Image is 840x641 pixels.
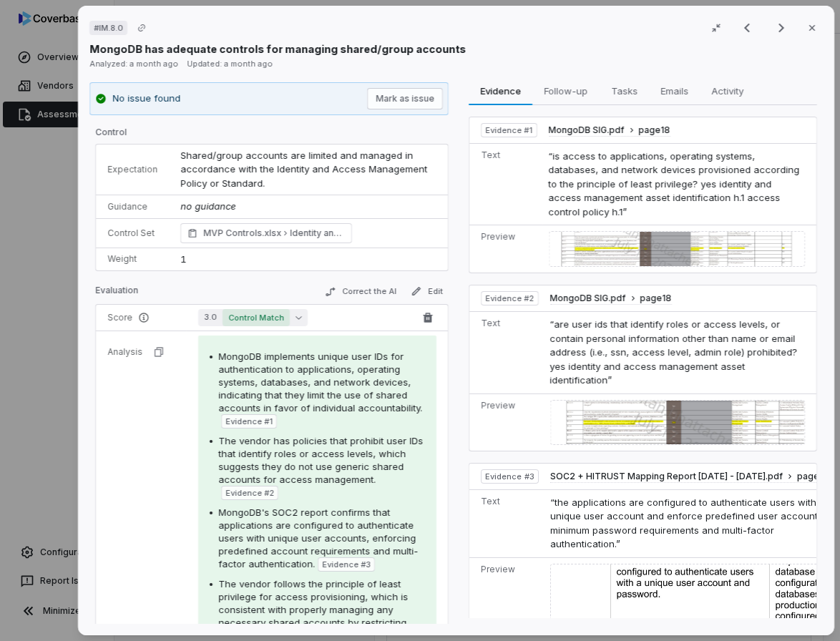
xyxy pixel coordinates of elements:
span: The vendor follows the principle of least privilege for access provisioning, which is consistent ... [218,578,408,641]
span: Evidence # 3 [486,471,534,482]
button: Mark as issue [368,88,444,109]
span: Activity [706,82,750,100]
button: MongoDB SIG.pdfpage18 [550,293,672,305]
span: MongoDB SIG.pdf [549,124,625,136]
p: Guidance [107,201,157,212]
span: page 18 [640,293,672,304]
span: Evidence # 3 [322,559,371,570]
img: 0f7a9ed28c1045109850529846fdb340_original.jpg_w1200.jpg [549,231,805,267]
button: MongoDB SIG.pdfpage18 [549,124,670,137]
img: 2feb417f8cca4246a78ecbd8cdc7ac04_original.jpg_w1200.jpg [550,400,805,445]
td: Text [470,489,544,557]
span: Control Match [223,309,290,326]
td: Preview [470,393,544,451]
span: no guidance [180,200,235,212]
span: 1 [180,253,186,265]
span: page 53 [797,471,831,482]
p: MongoDB has adequate controls for managing shared/group accounts [89,41,466,57]
span: Emails [655,82,695,100]
button: Delete score [420,309,437,326]
span: MongoDB's SOC2 report confirms that applications are configured to authenticate users with unique... [218,507,418,569]
p: Score [107,312,175,323]
p: Weight [107,253,157,265]
span: “is access to applications, operating systems, databases, and network devices provisioned accordi... [549,150,800,217]
button: Edit [406,283,449,300]
button: Previous result [733,19,761,36]
span: page 18 [639,124,670,136]
p: Control Set [107,227,157,239]
span: Shared/group accounts are limited and managed in accordance with the Identity and Access Manageme... [180,150,430,189]
span: The vendor has policies that prohibit user IDs that identify roles or access levels, which sugges... [218,435,423,485]
td: Text [470,312,544,394]
button: Correct the AI [320,283,403,300]
span: Analyzed: a month ago [89,59,178,69]
span: “the applications are configured to authenticate users with a unique user account and enforce pre... [550,496,825,550]
span: Evidence [475,82,527,100]
p: Expectation [107,164,157,175]
span: # IM.8.0 [94,22,123,34]
p: Analysis [107,346,142,358]
span: Updated: a month ago [187,59,273,69]
span: Evidence # 1 [225,416,273,427]
button: Next result [767,19,796,36]
p: Evaluation [95,285,138,302]
span: MongoDB SIG.pdf [550,293,626,304]
span: Evidence # 1 [486,124,533,136]
button: Copy link [130,15,155,41]
button: 3.0Control Match [198,309,308,326]
p: No issue found [112,92,180,106]
td: Text [470,143,543,225]
span: MVP Controls.xlsx Identity and Access Management [203,226,345,240]
span: SOC2 + HITRUST Mapping Report [DATE] - [DATE].pdf [550,471,783,482]
span: Follow-up [539,82,594,100]
span: Evidence # 2 [225,487,274,499]
p: Control [95,127,449,144]
span: “are user ids that identify roles or access levels, or contain personal information other than na... [550,318,798,386]
span: Evidence # 2 [486,293,534,304]
span: Tasks [606,82,644,100]
span: MongoDB implements unique user IDs for authentication to applications, operating systems, databas... [218,351,422,414]
button: SOC2 + HITRUST Mapping Report [DATE] - [DATE].pdfpage53 [550,471,831,483]
td: Preview [470,225,543,273]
